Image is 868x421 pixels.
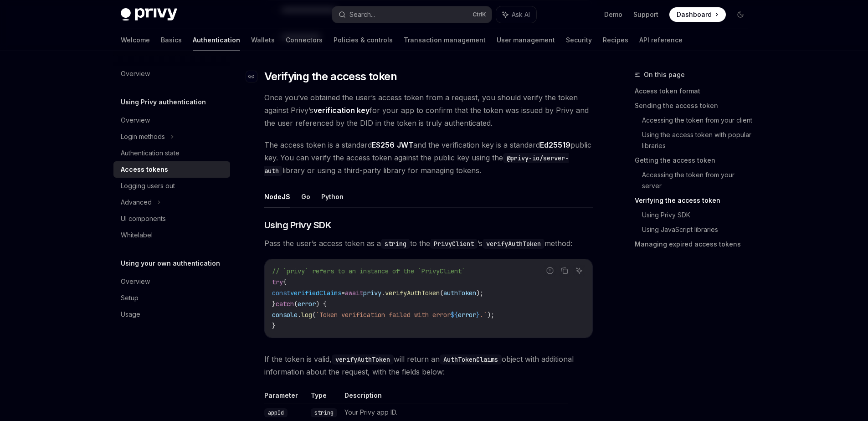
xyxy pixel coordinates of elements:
[642,208,755,222] a: Using Privy SDK
[313,106,370,115] strong: verification key
[264,237,593,250] span: Pass the user’s access token as a to the ’s method:
[363,289,381,297] span: privy
[121,115,150,126] div: Overview
[121,213,166,224] div: UI components
[480,311,487,319] span: .`
[385,289,440,297] span: verifyAuthToken
[272,289,290,297] span: const
[298,300,316,308] span: error
[264,139,593,177] span: The access token is a standard and the verification key is a standard public key. You can verify ...
[733,7,748,22] button: Toggle dark mode
[496,6,536,23] button: Ask AI
[121,309,140,320] div: Usage
[642,168,755,193] a: Accessing the token from your server
[332,354,394,365] code: verifyAuthToken
[573,265,585,277] button: Ask AI
[193,29,240,51] a: Authentication
[113,273,230,290] a: Overview
[677,10,712,19] span: Dashboard
[341,289,345,297] span: =
[121,293,139,303] div: Setup
[512,10,530,19] span: Ask AI
[161,29,182,51] a: Basics
[341,391,568,404] th: Description
[113,227,230,243] a: Whitelabel
[381,289,385,297] span: .
[290,289,341,297] span: verifiedClaims
[566,29,592,51] a: Security
[635,98,755,113] a: Sending the access token
[121,197,152,208] div: Advanced
[604,10,622,19] a: Demo
[294,300,298,308] span: (
[264,408,288,417] code: appId
[298,311,301,319] span: .
[642,222,755,237] a: Using JavaScript libraries
[272,267,465,275] span: // `privy` refers to an instance of the `PrivyClient`
[341,404,568,421] td: Your Privy app ID.
[264,91,593,129] span: Once you’ve obtained the user’s access token from a request, you should verify the token against ...
[321,186,344,207] button: Python
[272,278,283,286] span: try
[121,68,150,79] div: Overview
[540,140,570,150] a: Ed25519
[635,237,755,252] a: Managing expired access tokens
[272,311,298,319] span: console
[372,140,395,150] a: ES256
[113,145,230,161] a: Authentication state
[121,29,150,51] a: Welcome
[113,66,230,82] a: Overview
[121,164,168,175] div: Access tokens
[264,391,307,404] th: Parameter
[246,69,264,84] a: Navigate to header
[559,265,570,277] button: Copy the contents from the code block
[286,29,323,51] a: Connectors
[311,408,337,417] code: string
[113,306,230,323] a: Usage
[301,186,310,207] button: Go
[276,300,294,308] span: catch
[121,97,206,108] h5: Using Privy authentication
[264,186,290,207] button: NodeJS
[476,311,480,319] span: }
[483,239,544,249] code: verifyAuthToken
[113,210,230,227] a: UI components
[251,29,275,51] a: Wallets
[349,9,375,20] div: Search...
[544,265,556,277] button: Report incorrect code
[443,289,476,297] span: authToken
[334,29,393,51] a: Policies & controls
[404,29,486,51] a: Transaction management
[307,391,341,404] th: Type
[264,353,593,378] span: If the token is valid, will return an object with additional information about the request, with ...
[642,128,755,153] a: Using the access token with popular libraries
[264,153,569,176] code: @privy-io/server-auth
[440,289,443,297] span: (
[473,11,486,18] span: Ctrl K
[642,113,755,128] a: Accessing the token from your client
[635,153,755,168] a: Getting the access token
[487,311,494,319] span: );
[283,278,287,286] span: {
[312,311,316,319] span: (
[121,148,180,159] div: Authentication state
[113,161,230,178] a: Access tokens
[121,258,220,269] h5: Using your own authentication
[113,112,230,128] a: Overview
[603,29,628,51] a: Recipes
[264,69,397,84] span: Verifying the access token
[635,84,755,98] a: Access token format
[121,230,153,241] div: Whitelabel
[497,29,555,51] a: User management
[316,311,451,319] span: `Token verification failed with error
[381,239,410,249] code: string
[113,178,230,194] a: Logging users out
[332,6,492,23] button: Search...CtrlK
[264,219,332,231] span: Using Privy SDK
[113,290,230,306] a: Setup
[451,311,458,319] span: ${
[121,131,165,142] div: Login methods
[397,140,413,150] a: JWT
[669,7,726,22] a: Dashboard
[121,8,177,21] img: dark logo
